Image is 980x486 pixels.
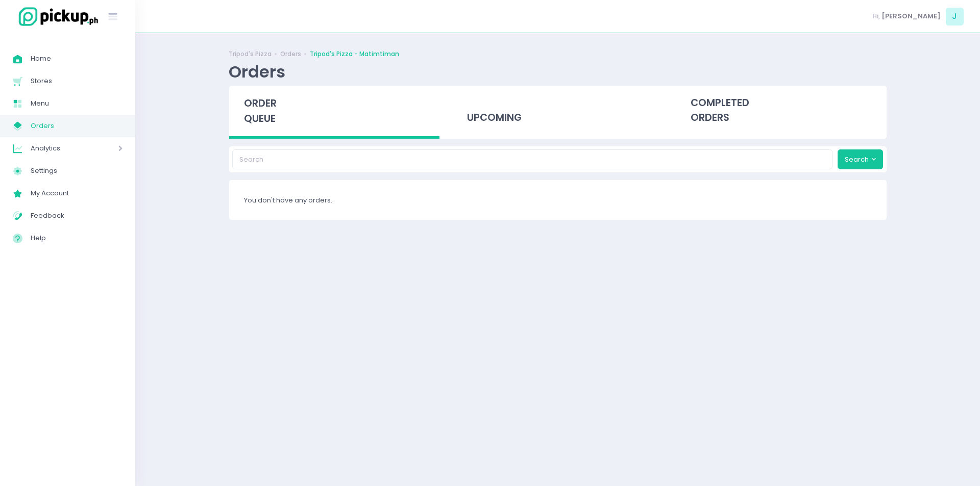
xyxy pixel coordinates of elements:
[31,142,89,155] span: Analytics
[31,97,122,110] span: Menu
[31,74,122,88] span: Stores
[31,52,122,65] span: Home
[452,86,663,136] div: upcoming
[310,49,399,59] a: Tripod's Pizza - Matimtiman
[280,49,301,59] a: Orders
[229,180,887,220] div: You don't have any orders.
[232,149,832,169] input: Search
[31,209,122,222] span: Feedback
[881,11,941,21] span: [PERSON_NAME]
[229,62,285,82] div: Orders
[872,11,880,21] span: Hi,
[31,232,122,245] span: Help
[13,6,100,28] img: logo
[838,149,884,169] button: Search
[31,187,122,200] span: My Account
[229,49,272,59] a: Tripod's Pizza
[244,96,277,125] span: order queue
[31,119,122,133] span: Orders
[946,8,964,25] span: J
[676,86,887,136] div: completed orders
[31,164,122,177] span: Settings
